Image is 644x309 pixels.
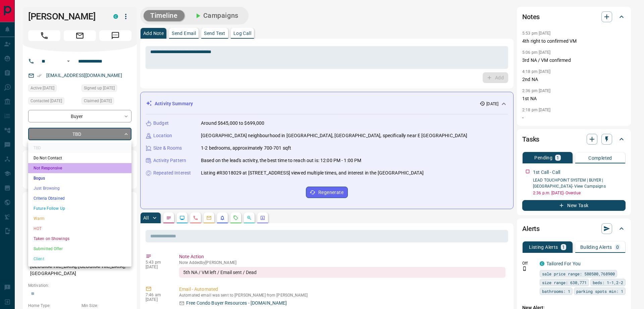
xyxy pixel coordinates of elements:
[28,193,131,203] li: Criteria Obtained
[28,244,131,254] li: Submitted Offer
[28,224,131,234] li: HOT
[28,203,131,214] li: Future Follow Up
[28,234,131,244] li: Taken on Showings
[28,153,131,163] li: Do Not Contact
[28,214,131,224] li: Warm
[28,254,131,264] li: Client
[28,163,131,173] li: Not Responsive
[28,173,131,183] li: Bogus
[28,183,131,193] li: Just Browsing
